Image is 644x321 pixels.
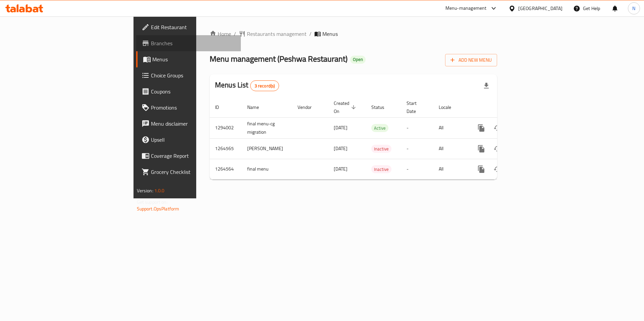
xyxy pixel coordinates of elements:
[239,30,307,38] a: Restaurants management
[151,168,236,176] span: Grocery Checklist
[322,30,338,38] span: Menus
[350,57,366,62] span: Open
[298,103,320,111] span: Vendor
[137,186,153,195] span: Version:
[136,148,241,164] a: Coverage Report
[137,204,179,213] a: Support.OpsPlatform
[136,116,241,132] a: Menu disclaimer
[151,104,236,112] span: Promotions
[350,56,366,64] div: Open
[371,166,391,173] span: Inactive
[401,117,433,138] td: -
[518,5,562,12] div: [GEOGRAPHIC_DATA]
[401,159,433,179] td: -
[401,138,433,159] td: -
[152,55,236,63] span: Menus
[136,19,241,35] a: Edit Restaurant
[136,83,241,100] a: Coupons
[309,30,312,38] li: /
[151,152,236,160] span: Coverage Report
[489,161,505,177] button: Change Status
[154,186,165,195] span: 1.0.0
[334,123,347,132] span: [DATE]
[210,51,347,66] span: Menu management ( Peshwa Restaurant )
[473,161,489,177] button: more
[407,99,425,115] span: Start Date
[242,138,292,159] td: [PERSON_NAME]
[445,54,497,66] button: Add New Menu
[215,80,279,91] h2: Menus List
[210,97,543,180] table: enhanced table
[473,141,489,157] button: more
[136,132,241,148] a: Upsell
[151,120,236,128] span: Menu disclaimer
[489,120,505,136] button: Change Status
[151,71,236,79] span: Choice Groups
[433,159,468,179] td: All
[371,165,391,173] div: Inactive
[247,30,307,38] span: Restaurants management
[478,78,494,94] div: Export file
[151,87,236,95] span: Coupons
[136,100,241,116] a: Promotions
[371,124,388,132] span: Active
[215,103,228,111] span: ID
[151,23,236,31] span: Edit Restaurant
[632,5,635,12] span: N
[137,198,168,206] span: Get support on:
[247,103,268,111] span: Name
[151,39,236,47] span: Branches
[334,99,358,115] span: Created On
[136,35,241,51] a: Branches
[445,4,487,12] div: Menu-management
[439,103,460,111] span: Locale
[468,97,543,118] th: Actions
[242,117,292,138] td: final menu-cg migration
[251,83,279,89] span: 3 record(s)
[450,56,492,64] span: Add New Menu
[433,117,468,138] td: All
[334,144,347,153] span: [DATE]
[371,145,391,153] span: Inactive
[334,165,347,173] span: [DATE]
[371,103,393,111] span: Status
[136,67,241,83] a: Choice Groups
[210,30,497,38] nav: breadcrumb
[136,164,241,180] a: Grocery Checklist
[136,51,241,67] a: Menus
[489,141,505,157] button: Change Status
[242,159,292,179] td: final menu
[151,136,236,144] span: Upsell
[433,138,468,159] td: All
[473,120,489,136] button: more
